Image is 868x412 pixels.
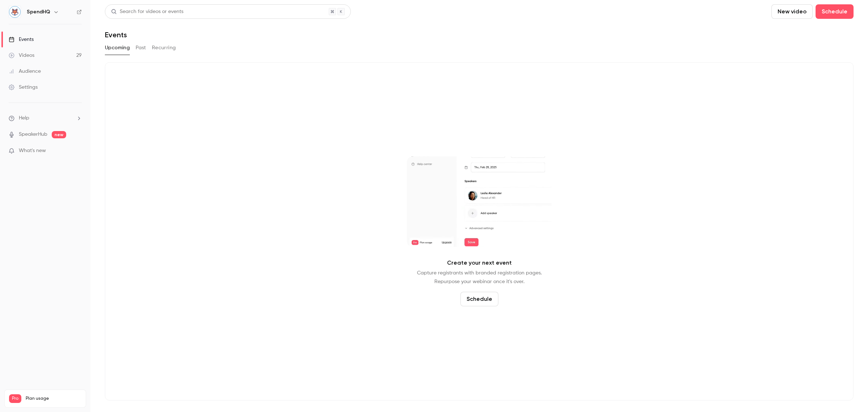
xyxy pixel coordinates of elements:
button: New video [771,4,813,19]
a: SpeakerHub [19,131,47,138]
button: Recurring [152,42,176,54]
span: What's new [19,147,46,155]
div: Videos [9,52,34,59]
div: Settings [9,84,38,91]
button: Upcoming [105,42,130,54]
p: Create your next event [447,258,512,267]
img: SpendHQ [9,6,21,18]
span: Pro [9,394,21,403]
h6: SpendHQ [27,8,50,16]
h1: Events [105,30,127,39]
button: Past [136,42,146,54]
span: Plan usage [26,396,81,402]
iframe: Noticeable Trigger [73,148,82,154]
span: Help [19,114,29,122]
button: Schedule [460,292,498,306]
div: Events [9,36,34,43]
span: new [52,131,66,138]
div: Audience [9,68,41,75]
div: Search for videos or events [111,8,183,16]
p: Capture registrants with branded registration pages. Repurpose your webinar once it's over. [417,269,542,286]
button: Schedule [816,4,854,19]
li: help-dropdown-opener [9,114,82,122]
